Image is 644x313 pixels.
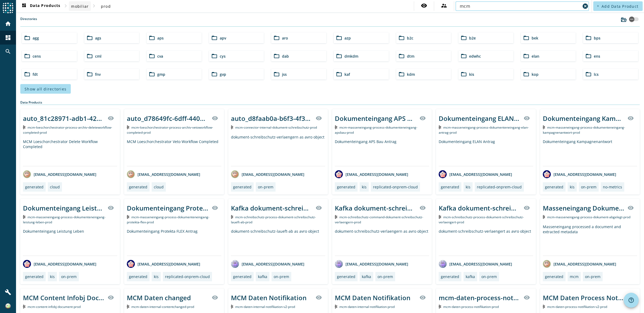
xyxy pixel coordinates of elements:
img: Kafka Topic: mcm-daten-process-notifikation-prod [439,305,441,308]
mat-icon: visibility [627,205,634,211]
div: generated [233,274,252,279]
mat-icon: visibility [108,294,114,301]
div: dokument-schreibschutz-verlaengert as avro object [439,229,533,256]
span: dtm [407,54,414,59]
mat-icon: visibility [316,115,322,121]
div: kis [154,274,159,279]
mat-icon: visibility [524,294,530,301]
img: avatar [335,260,343,268]
span: Show all directories [25,86,66,92]
div: Dokumenteingang Protekta FLEX Antrag [127,204,208,212]
span: apv [220,35,226,41]
mat-icon: visibility [108,115,114,121]
span: Kafka Topic: mcm-loeschorchestrator-process-archiv-vetoworkflow-completed-prod [127,125,213,135]
mat-icon: folder_open [24,35,30,41]
div: MCM Loeschorchestrator Delete Workflow Completed [23,139,117,166]
div: dokument-schreibschutz-laueft-ab as avro object [231,229,325,256]
div: Dokumenteingang Protekta FLEX Antrag [127,229,221,256]
div: Dokumenteingang ELAN Antrag [439,114,520,123]
img: avatar [23,170,31,178]
mat-icon: add [596,5,599,7]
span: Kafka Topic: mcm-schreibschutz-process-dokument-schreibschutz-laueft-ab-prod [231,215,316,224]
mat-icon: visibility [212,294,218,301]
div: [EMAIL_ADDRESS][DOMAIN_NAME] [127,170,200,178]
div: kafka [258,274,267,279]
mat-icon: chevron_right [62,3,69,9]
mat-icon: folder_open [398,53,405,59]
div: Dokumenteingang Kampagnenantwort [543,114,624,123]
span: dmkdm [344,54,358,59]
img: Kafka Topic: mcm-daten-internal-notifikation-prod [335,305,337,308]
img: avatar [127,260,135,268]
img: avatar [439,260,447,268]
mat-icon: folder_open [585,35,592,41]
mat-icon: folder_open [149,71,155,77]
div: generated [129,274,147,279]
div: MCM Daten Process Notifikation V2 [543,293,624,302]
div: kafka [466,274,475,279]
mat-icon: folder_open [211,53,218,59]
div: auto_d78649fc-6dff-440e-9e2d-966e6fc85326 [127,114,208,123]
div: replicated-onprem-cloud [477,184,522,189]
img: spoud-logo.svg [3,3,13,13]
div: generated [25,274,44,279]
div: generated [233,184,252,189]
mat-icon: folder_open [211,35,218,41]
img: avatar [335,170,343,178]
mat-icon: folder_open [87,35,93,41]
span: bps [594,35,600,41]
button: Data Products [19,1,62,11]
div: cloud [50,184,60,189]
div: on-prem [274,274,289,279]
span: Kafka Topic: mcm-masseneingang-process-dokumenteneingang-protekta-flex-prod [127,215,209,224]
div: generated [129,184,147,189]
mat-icon: folder_open [273,35,280,41]
div: MCM Daten changed [127,293,191,302]
span: kop [532,72,539,77]
img: c815fb827e9d379195185c547e6ff0dc [5,303,11,309]
img: Kafka Topic: mcm-loeschorchestrator-process-archiv-deleteworkflow-completed-prod [23,125,25,129]
img: avatar [439,170,447,178]
mat-icon: folder_open [585,53,592,59]
mat-icon: folder_open [149,53,155,59]
div: [EMAIL_ADDRESS][DOMAIN_NAME] [23,170,96,178]
span: Kafka Topic: mcm-daten-internal-notifikation-prod [339,304,395,309]
mat-icon: folder_open [398,35,405,41]
span: kis [469,72,474,77]
span: gmp [157,72,165,77]
mat-icon: folder_open [461,53,467,59]
img: Kafka Topic: mcm-masseneingang-process-dokumenteneingang-leistung-leben-prod [23,215,25,219]
mat-icon: search [5,48,11,55]
mat-icon: visibility [524,115,530,121]
mat-icon: folder_open [24,53,30,59]
mat-icon: visibility [419,294,426,301]
span: kaf [344,72,350,77]
div: [EMAIL_ADDRESS][DOMAIN_NAME] [439,170,512,178]
span: Kafka Topic: mcm-masseneingang-process-dokumenteneingang-kampagnenantwort-prod [543,125,625,135]
mat-icon: visibility [419,205,426,211]
div: replicated-onprem-cloud [373,184,418,189]
div: Dokumenteingang Kampagnenantwort [543,139,637,166]
div: [EMAIL_ADDRESS][DOMAIN_NAME] [23,260,96,268]
div: Masseneingang Dokument abgelegt [543,204,624,212]
div: Kafka dokument-schreibschutz-verlaengern avro [335,204,416,212]
mat-icon: dashboard [21,3,27,9]
div: generated [25,184,44,189]
div: on-prem [61,274,77,279]
div: [EMAIL_ADDRESS][DOMAIN_NAME] [231,260,304,268]
mat-icon: folder_open [585,71,592,77]
span: Kafka Topic: mcm-schreibschutz-command-dokument-schreibschutz-verlaengern-prod [335,215,423,224]
span: b2c [407,35,413,41]
mat-icon: folder_open [24,71,30,77]
div: MCM Daten Notifikation [231,293,307,302]
span: Kafka Topic: mcm-loeschorchestrator-process-archiv-deleteworkflow-completed-prod [23,125,112,135]
span: edwhc [469,54,481,59]
img: avatar [231,170,239,178]
mat-icon: supervisor_account [441,2,447,9]
mat-icon: folder_open [461,71,467,77]
span: Kafka Topic: mcm-masseneingang-process-dokumenteneingang-leistung-leben-prod [23,215,105,224]
mat-icon: visibility [108,205,114,211]
div: kafka [362,274,371,279]
span: Data Products [21,3,60,9]
div: dokument-schreibschutz-verlaengern as avro object [231,134,325,166]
